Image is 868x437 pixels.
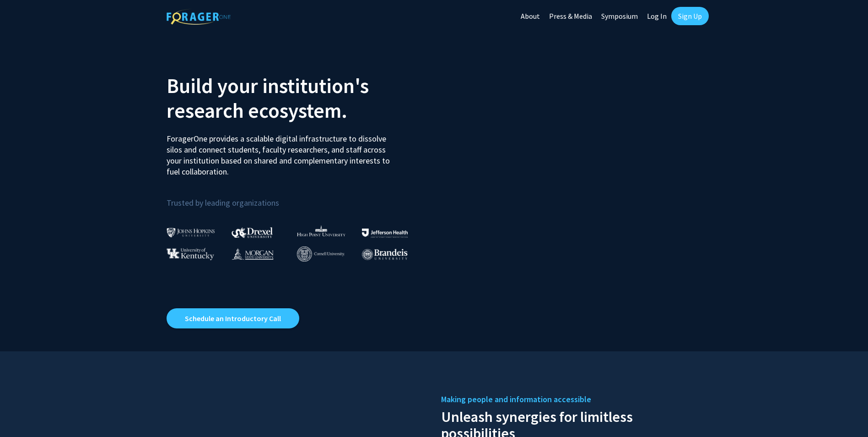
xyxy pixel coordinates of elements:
img: Thomas Jefferson University [362,229,408,237]
img: Brandeis University [362,249,408,260]
h5: Making people and information accessible [441,393,702,406]
p: ForagerOne provides a scalable digital infrastructure to dissolve silos and connect students, fac... [167,126,396,177]
img: Morgan State University [232,248,274,260]
h2: Build your institution's research ecosystem. [167,73,427,123]
img: Drexel University [232,227,273,238]
img: Johns Hopkins University [167,228,215,237]
img: Cornell University [297,246,345,262]
a: Sign Up [671,7,709,25]
img: University of Kentucky [167,248,214,260]
a: Opens in a new tab [167,308,299,328]
img: ForagerOne Logo [167,9,231,25]
img: High Point University [297,225,345,236]
p: Trusted by leading organizations [167,185,427,210]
